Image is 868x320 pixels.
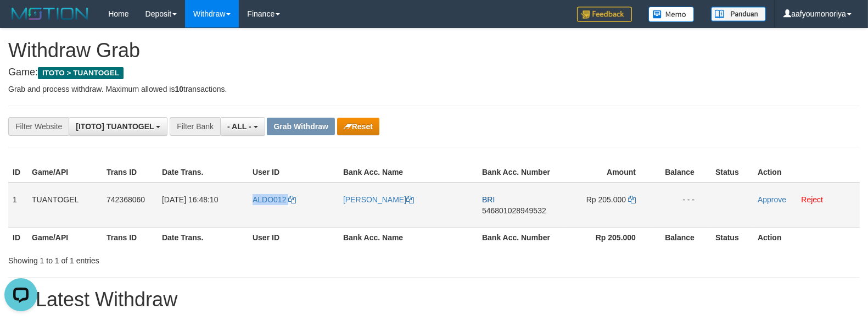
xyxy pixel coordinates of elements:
[478,162,563,183] th: Bank Acc. Number
[753,227,860,247] th: Action
[248,227,339,247] th: User ID
[27,183,102,228] td: TUANTOGEL
[102,162,158,183] th: Trans ID
[628,195,636,204] a: Copy 205000 to clipboard
[27,162,102,183] th: Game/API
[69,117,167,136] button: [ITOTO] TUANTOGEL
[586,195,626,204] span: Rp 205.000
[652,227,711,247] th: Balance
[339,227,478,247] th: Bank Acc. Name
[8,117,69,136] div: Filter Website
[652,183,711,228] td: - - -
[758,195,786,204] a: Approve
[343,195,414,204] a: [PERSON_NAME]
[648,7,695,22] img: Button%20Memo.svg
[482,195,495,204] span: BRI
[4,4,37,37] button: Open LiveChat chat widget
[170,117,220,136] div: Filter Bank
[8,67,860,78] h4: Game:
[38,67,124,79] span: ITOTO > TUANTOGEL
[158,162,248,183] th: Date Trans.
[577,7,632,22] img: Feedback.jpg
[253,195,286,204] span: ALDO012
[27,227,102,247] th: Game/API
[76,122,154,131] span: [ITOTO] TUANTOGEL
[711,162,753,183] th: Status
[8,289,860,311] h1: 15 Latest Withdraw
[8,5,92,22] img: MOTION_logo.png
[227,122,251,131] span: - ALL -
[478,227,563,247] th: Bank Acc. Number
[102,227,158,247] th: Trans ID
[8,227,27,247] th: ID
[175,85,183,93] strong: 10
[563,227,652,247] th: Rp 205.000
[8,84,860,95] p: Grab and process withdraw. Maximum allowed is transactions.
[753,162,860,183] th: Action
[267,118,334,135] button: Grab Withdraw
[652,162,711,183] th: Balance
[711,227,753,247] th: Status
[162,195,218,204] span: [DATE] 16:48:10
[8,183,27,228] td: 1
[220,117,265,136] button: - ALL -
[339,162,478,183] th: Bank Acc. Name
[482,206,546,215] span: Copy 546801028949532 to clipboard
[711,7,766,21] img: panduan.png
[563,162,652,183] th: Amount
[158,227,248,247] th: Date Trans.
[107,195,145,204] span: 742368060
[801,195,823,204] a: Reject
[8,162,27,183] th: ID
[253,195,296,204] a: ALDO012
[337,118,379,135] button: Reset
[8,40,860,62] h1: Withdraw Grab
[248,162,339,183] th: User ID
[8,251,354,266] div: Showing 1 to 1 of 1 entries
